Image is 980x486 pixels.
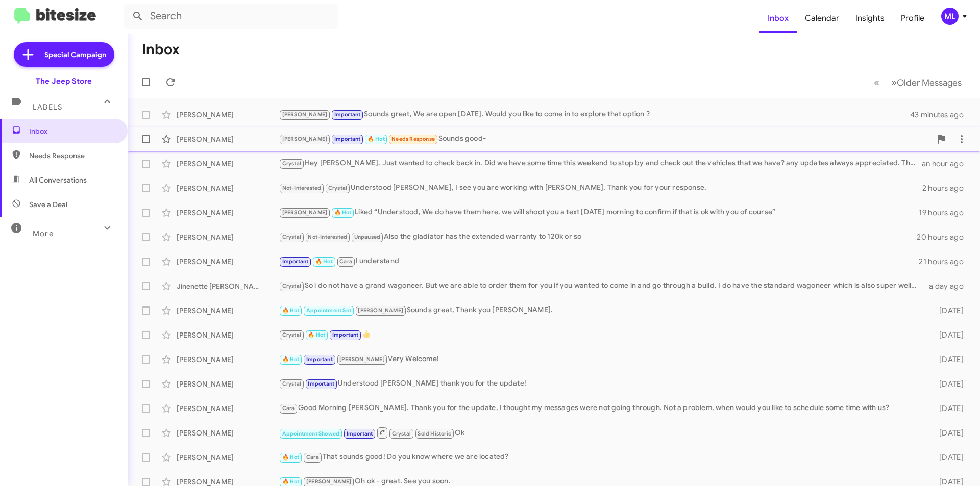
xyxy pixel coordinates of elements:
[282,185,322,191] span: Not-Interested
[177,110,279,120] div: [PERSON_NAME]
[33,229,54,238] span: More
[354,234,381,240] span: Unpaused
[177,159,279,169] div: [PERSON_NAME]
[177,208,279,218] div: [PERSON_NAME]
[334,136,361,142] span: Important
[347,430,373,437] span: Important
[332,331,359,338] span: Important
[177,183,279,193] div: [PERSON_NAME]
[334,111,361,118] span: Important
[279,353,923,365] div: Very Welcome!
[306,478,352,485] span: [PERSON_NAME]
[847,4,893,33] a: Insights
[308,234,347,240] span: Not-Interested
[177,403,279,414] div: [PERSON_NAME]
[893,4,933,33] span: Profile
[36,76,92,86] div: The Jeep Store
[279,402,923,414] div: Good Morning [PERSON_NAME]. Thank you for the update, I thought my messages were not going throug...
[306,307,351,314] span: Appointment Set
[177,452,279,463] div: [PERSON_NAME]
[897,77,962,88] span: Older Messages
[392,430,411,437] span: Crystal
[282,111,328,118] span: [PERSON_NAME]
[923,379,972,389] div: [DATE]
[124,4,338,29] input: Search
[933,8,969,25] button: ML
[923,452,972,463] div: [DATE]
[279,378,923,390] div: Understood [PERSON_NAME] thank you for the update!
[177,305,279,316] div: [PERSON_NAME]
[279,231,917,243] div: Also the gladiator has the extended warranty to 120k or so
[279,158,922,169] div: Hey [PERSON_NAME]. Just wanted to check back in. Did we have some time this weekend to stop by an...
[868,72,968,93] nav: Page navigation example
[282,331,301,338] span: Crystal
[874,76,879,89] span: «
[885,72,968,93] button: Next
[339,356,385,363] span: [PERSON_NAME]
[917,232,972,242] div: 20 hours ago
[282,430,340,437] span: Appointment Showed
[177,330,279,340] div: [PERSON_NAME]
[923,281,972,291] div: a day ago
[177,379,279,389] div: [PERSON_NAME]
[279,207,919,218] div: Liked “Understood, We do have them here. we will shoot you a text [DATE] morning to confirm if th...
[279,109,911,120] div: Sounds great, We are open [DATE]. Would you like to come in to explore that option ?
[177,232,279,242] div: [PERSON_NAME]
[308,380,334,387] span: Important
[177,257,279,267] div: [PERSON_NAME]
[177,281,279,291] div: Jinenette [PERSON_NAME]
[339,258,352,265] span: Cara
[282,136,328,142] span: [PERSON_NAME]
[923,428,972,438] div: [DATE]
[282,258,309,265] span: Important
[919,257,972,267] div: 21 hours ago
[177,428,279,438] div: [PERSON_NAME]
[279,280,923,292] div: So i do not have a grand wagoneer. But we are able to order them for you if you wanted to come in...
[923,330,972,340] div: [DATE]
[911,110,972,120] div: 43 minutes ago
[923,305,972,316] div: [DATE]
[282,283,301,289] span: Crystal
[279,304,923,316] div: Sounds great, Thank you [PERSON_NAME].
[279,451,923,463] div: That sounds good! Do you know where we are located?
[279,182,922,194] div: Understood [PERSON_NAME], I see you are working with [PERSON_NAME]. Thank you for your response.
[328,185,347,191] span: Crystal
[33,103,62,112] span: Labels
[334,209,352,216] span: 🔥 Hot
[797,4,847,33] a: Calendar
[391,136,435,142] span: Needs Response
[891,76,897,89] span: »
[282,478,300,485] span: 🔥 Hot
[29,175,87,185] span: All Conversations
[759,4,797,33] a: Inbox
[923,354,972,365] div: [DATE]
[29,150,116,161] span: Needs Response
[14,42,114,67] a: Special Campaign
[177,354,279,365] div: [PERSON_NAME]
[919,208,972,218] div: 19 hours ago
[922,183,972,193] div: 2 hours ago
[367,136,385,142] span: 🔥 Hot
[315,258,333,265] span: 🔥 Hot
[142,41,180,58] h1: Inbox
[282,209,328,216] span: [PERSON_NAME]
[923,403,972,414] div: [DATE]
[282,454,300,461] span: 🔥 Hot
[282,405,295,412] span: Cara
[941,8,959,25] div: ML
[279,329,923,341] div: 👍
[279,426,923,439] div: Ok
[282,160,301,167] span: Crystal
[29,126,116,136] span: Inbox
[279,255,919,267] div: I understand
[282,380,301,387] span: Crystal
[177,134,279,144] div: [PERSON_NAME]
[418,430,451,437] span: Sold Historic
[44,49,106,60] span: Special Campaign
[868,72,886,93] button: Previous
[358,307,403,314] span: [PERSON_NAME]
[279,133,931,145] div: Sounds good-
